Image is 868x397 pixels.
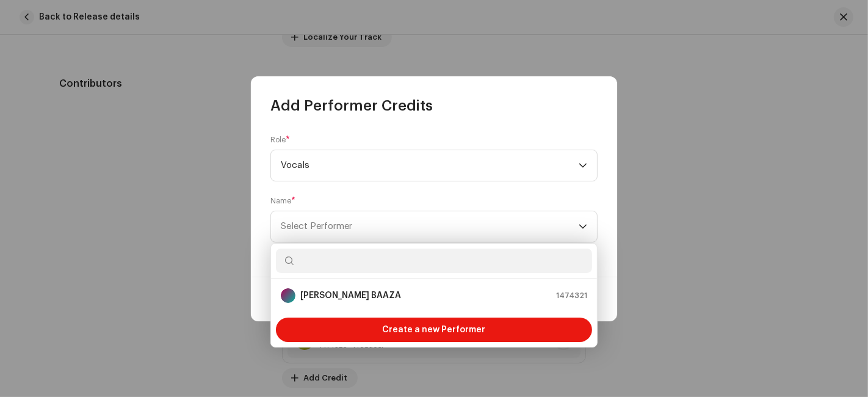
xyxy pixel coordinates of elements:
[271,279,597,313] ul: Option List
[281,211,579,242] span: Select Performer
[300,290,401,302] strong: [PERSON_NAME] BAAZA
[270,135,290,145] label: Role
[276,283,592,308] li: KWAKU BAAZA
[383,318,486,342] span: Create a new Performer
[579,150,587,181] div: dropdown trigger
[579,211,587,242] div: dropdown trigger
[281,150,579,181] span: Vocals
[270,96,433,115] span: Add Performer Credits
[281,222,352,231] span: Select Performer
[556,290,587,302] span: 1474321
[270,196,295,206] label: Name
